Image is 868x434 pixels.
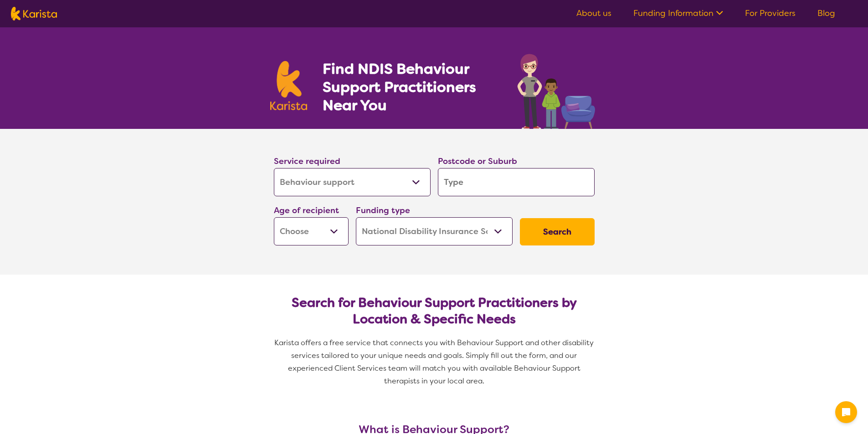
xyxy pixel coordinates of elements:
img: behaviour-support [515,49,598,129]
h1: Find NDIS Behaviour Support Practitioners Near You [323,60,499,114]
p: Karista offers a free service that connects you with Behaviour Support and other disability servi... [270,337,598,388]
label: Age of recipient [274,205,339,216]
input: Type [438,168,595,196]
label: Funding type [356,205,410,216]
a: Blog [817,8,835,19]
a: Funding Information [633,8,723,19]
img: Karista logo [270,61,308,110]
button: Search [520,218,595,245]
h2: Search for Behaviour Support Practitioners by Location & Specific Needs [281,295,587,327]
img: Karista logo [11,7,57,20]
label: Service required [274,156,340,167]
a: For Providers [745,8,796,19]
a: About us [576,8,611,19]
label: Postcode or Suburb [438,156,517,167]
